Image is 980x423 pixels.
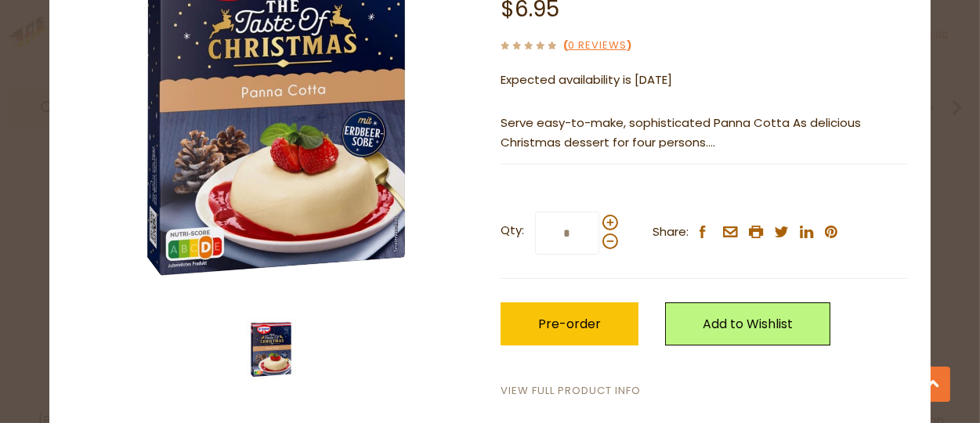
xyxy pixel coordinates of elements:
span: Serve easy-to-make, sophisticated Panna Cotta As delicious Christmas dessert for four persons. [501,114,861,150]
span: Share: [653,222,689,242]
button: Pre-order [501,302,638,345]
p: Expected availability is [DATE] [501,70,907,90]
input: Qty: [535,211,599,255]
a: Add to Wishlist [665,302,830,345]
span: Pre-order [538,315,601,333]
strong: Qty: [501,221,524,240]
span: ( ) [563,38,631,52]
a: 0 Reviews [568,38,627,54]
img: Dr. Oetker Panna Cotta Dessert Mix [240,318,302,381]
a: View Full Product Info [501,383,641,399]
